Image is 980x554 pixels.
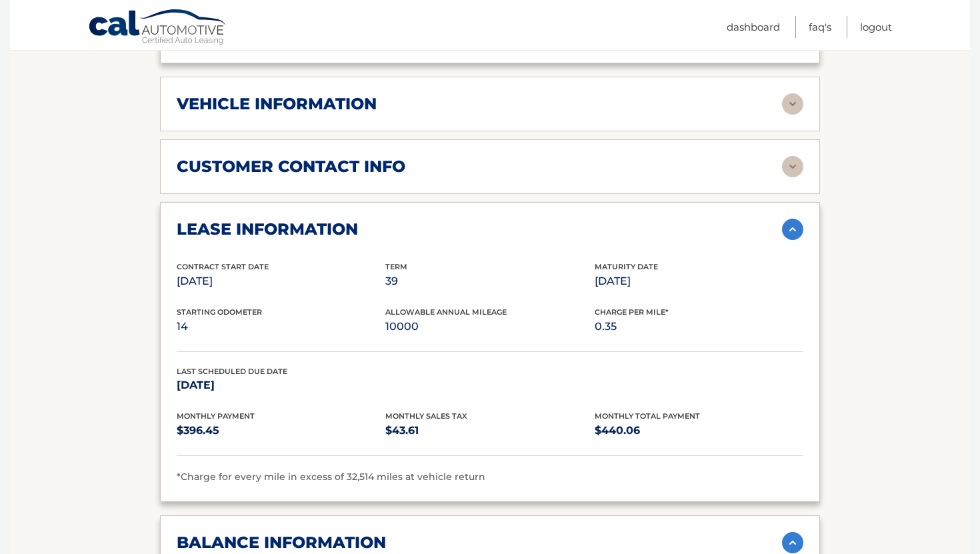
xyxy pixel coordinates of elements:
[177,94,377,114] h2: vehicle information
[177,157,405,177] h2: customer contact info
[385,307,507,317] span: Allowable Annual Mileage
[177,411,255,421] span: Monthly Payment
[782,219,803,240] img: accordion-active.svg
[177,317,385,336] p: 14
[177,307,262,317] span: Starting Odometer
[385,317,594,336] p: 10000
[385,272,594,291] p: 39
[860,16,892,38] a: Logout
[782,532,803,553] img: accordion-active.svg
[177,272,385,291] p: [DATE]
[385,421,594,440] p: $43.61
[727,16,780,38] a: Dashboard
[595,421,803,440] p: $440.06
[177,219,358,239] h2: lease information
[177,533,386,553] h2: balance information
[595,272,803,291] p: [DATE]
[809,16,831,38] a: FAQ's
[385,411,467,421] span: Monthly Sales Tax
[177,421,385,440] p: $396.45
[385,262,407,271] span: Term
[782,93,803,115] img: accordion-rest.svg
[595,307,669,317] span: Charge Per Mile*
[177,376,385,395] p: [DATE]
[177,471,485,483] span: *Charge for every mile in excess of 32,514 miles at vehicle return
[177,367,287,376] span: Last Scheduled Due Date
[595,411,700,421] span: Monthly Total Payment
[595,262,658,271] span: Maturity Date
[88,9,228,47] a: Cal Automotive
[782,156,803,177] img: accordion-rest.svg
[595,317,803,336] p: 0.35
[177,262,269,271] span: Contract Start Date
